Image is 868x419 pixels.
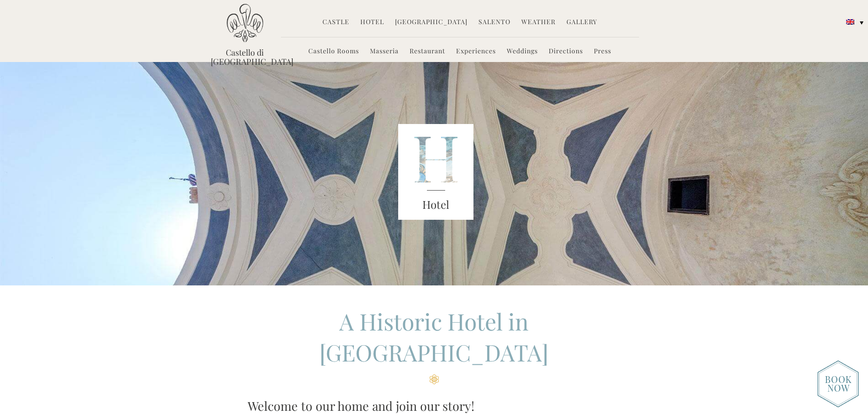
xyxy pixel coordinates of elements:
a: [GEOGRAPHIC_DATA] [395,17,468,28]
img: Castello di Ugento [227,4,263,42]
img: new-booknow.png [817,360,859,408]
h3: Hotel [398,197,474,213]
img: English [846,19,854,25]
a: Restaurant [410,47,445,57]
a: Castello Rooms [308,47,359,57]
a: Salento [478,17,510,28]
a: Press [594,47,611,57]
a: Castle [322,17,349,28]
a: Castello di [GEOGRAPHIC_DATA] [211,48,279,66]
a: Weather [521,17,556,28]
a: Gallery [567,17,597,28]
h3: Welcome to our home and join our story! [248,397,620,415]
h2: A Historic Hotel in [GEOGRAPHIC_DATA] [248,306,620,384]
a: Experiences [456,47,496,57]
a: Weddings [507,47,538,57]
a: Hotel [360,17,384,28]
img: castello_header_block.png [398,124,474,220]
a: Directions [549,47,583,57]
a: Masseria [370,47,399,57]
